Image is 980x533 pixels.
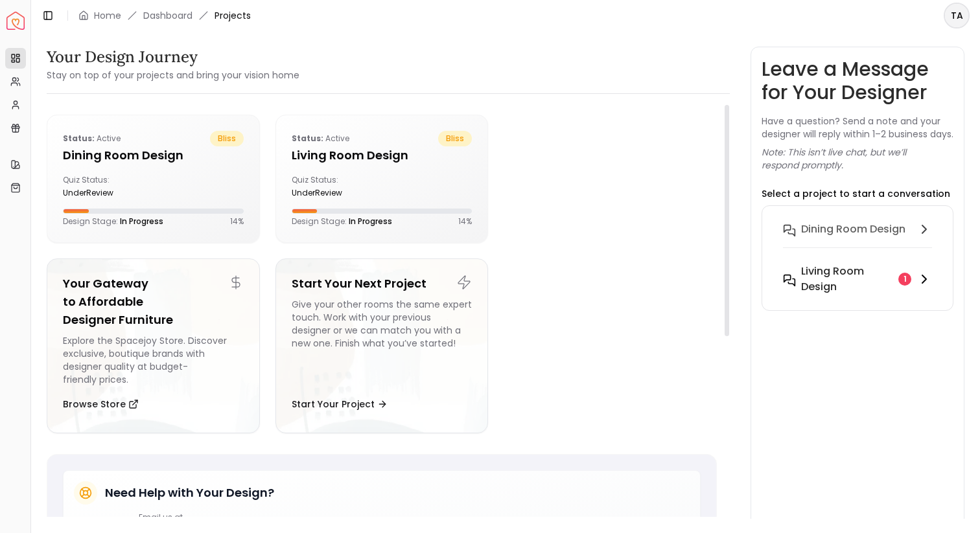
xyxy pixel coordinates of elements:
span: Projects [215,9,251,22]
h5: Your Gateway to Affordable Designer Furniture [63,275,244,329]
span: In Progress [120,216,163,227]
h5: Need Help with Your Design? [105,484,274,502]
p: active [63,131,121,146]
p: Email us at [139,512,234,523]
button: Start Your Project [292,391,388,417]
h6: Dining Room design [801,221,905,237]
span: bliss [210,131,244,146]
p: 14 % [230,216,244,227]
button: Living Room design1 [773,258,942,300]
h3: Your Design Journey [47,47,299,67]
nav: breadcrumb [78,9,251,22]
span: bliss [438,131,472,146]
p: Note: This isn’t live chat, but we’ll respond promptly. [762,146,953,172]
p: 14 % [458,216,472,227]
p: active [292,131,349,146]
button: TA [944,3,970,28]
span: TA [945,4,968,27]
img: Spacejoy Logo [6,12,25,30]
a: Home [94,9,121,22]
h5: Living Room design [292,146,472,164]
p: Design Stage: [63,216,163,227]
div: 1 [898,273,911,286]
a: Start Your Next ProjectGive your other rooms the same expert touch. Work with your previous desig... [275,258,489,433]
a: Your Gateway to Affordable Designer FurnitureExplore the Spacejoy Store. Discover exclusive, bout... [47,258,260,433]
div: underReview [292,188,377,198]
p: Have a question? Send a note and your designer will reply within 1–2 business days. [762,115,953,141]
b: Status: [63,133,95,144]
small: Stay on top of your projects and bring your vision home [47,69,299,82]
div: Give your other rooms the same expert touch. Work with your previous designer or we can match you... [292,298,472,386]
a: Spacejoy [6,12,25,30]
div: Quiz Status: [292,175,377,198]
p: Select a project to start a conversation [762,187,950,200]
div: Explore the Spacejoy Store. Discover exclusive, boutique brands with designer quality at budget-f... [63,334,244,386]
h6: Living Room design [801,264,893,295]
button: Browse Store [63,391,139,417]
h3: Leave a Message for Your Designer [762,58,953,104]
span: In Progress [349,216,392,227]
a: Dashboard [143,9,192,22]
button: Dining Room design [773,216,942,258]
b: Status: [292,133,323,144]
h5: Start Your Next Project [292,275,472,293]
h5: Dining Room design [63,146,244,164]
div: underReview [63,188,148,198]
div: Quiz Status: [63,175,148,198]
p: Design Stage: [292,216,392,227]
